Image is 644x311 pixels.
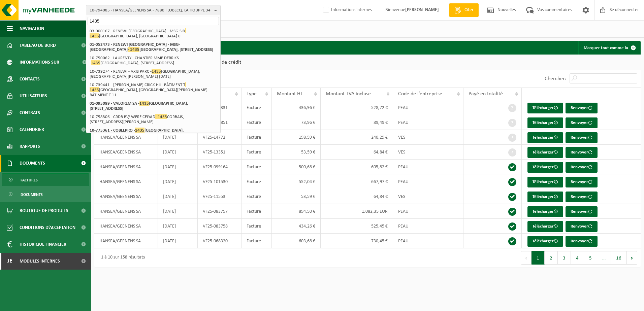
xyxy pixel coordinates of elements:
a: Factures [2,173,89,186]
td: [DATE] [158,234,198,248]
td: 434,26 € [272,219,321,234]
button: Renvoyer [566,132,598,143]
td: [DATE] [158,219,198,234]
td: 525,45 € [321,219,393,234]
td: 528,72 € [321,100,393,115]
td: 240,29 € [321,130,393,145]
button: Renvoyer [566,192,598,202]
td: Facture [241,100,272,115]
td: [DATE] [158,174,198,189]
button: Renvoyer [566,221,598,232]
td: 64,84 € [321,189,393,204]
td: VF25-14772 [198,130,241,145]
button: 2 [545,251,558,265]
span: Historique financier [20,236,66,253]
td: HANSEA/GEENENS SA [94,234,158,248]
td: VF25-068320 [198,234,241,248]
button: 3 [558,251,571,265]
span: 1435 [91,60,100,65]
td: 64,84 € [321,145,393,160]
a: Télécharger [527,177,563,187]
td: 667,97 € [321,174,393,189]
font: Télécharger [533,135,554,140]
td: 73,96 € [272,115,321,130]
li: 10-758306 - CRDB BV/ WERF CELYAD CORBAIS, [STREET_ADDRESS][PERSON_NAME] [88,113,219,126]
a: Citer [449,3,479,17]
font: Télécharger [533,195,554,199]
span: Montant TVA incluse [326,91,371,97]
span: Conditions d’acceptation [20,219,75,236]
td: 605,82 € [321,160,393,174]
span: Code de l’entreprise [398,91,442,97]
li: 03-000167 - RENEWI [GEOGRAPHIC_DATA] - MSG-SIB [GEOGRAPHIC_DATA], [GEOGRAPHIC_DATA] 0 [88,27,219,40]
a: Télécharger [527,236,563,247]
font: Télécharger [533,224,554,229]
font: Renvoyer [571,195,588,199]
td: 894,50 € [272,204,321,219]
button: Renvoyer [566,147,598,158]
td: VF25-13351 [198,145,241,160]
td: 53,59 € [272,145,321,160]
span: - 1435 [90,82,186,92]
li: 10-739441 - [PERSON_NAME] CRICK HILL BÂTIMENT T [GEOGRAPHIC_DATA], [GEOGRAPHIC_DATA][PERSON_NAME]... [88,81,219,99]
td: HANSEA/GEENENS SA [94,219,158,234]
a: Télécharger [527,147,563,158]
td: VES [393,189,463,204]
label: Informations internes [322,5,372,15]
button: Renvoyer [566,162,598,173]
td: Facture [241,189,272,204]
font: Renvoyer [571,135,588,140]
a: Télécharger [527,117,563,128]
input: Recherche d’emplacements liés [88,17,219,25]
td: VF25-11553 [198,189,241,204]
font: Renvoyer [571,224,588,229]
span: - 1435 [155,114,167,119]
td: PEAU [393,219,463,234]
td: 436,96 € [272,100,321,115]
td: [DATE] [158,189,198,204]
font: Marquer tout comme lu [584,46,628,50]
td: PEAU [393,234,463,248]
font: Télécharger [533,106,554,110]
td: VES [393,130,463,145]
td: VF25-083757 [198,204,241,219]
td: VF25-099164 [198,160,241,174]
button: Marquer tout comme lu [578,41,640,55]
span: Payé en totalité [469,91,503,97]
td: PEAU [393,160,463,174]
button: Renvoyer [566,236,598,247]
span: Contrats [20,104,40,121]
font: Télécharger [533,209,554,214]
td: Facture [241,234,272,248]
td: Facture [241,204,272,219]
span: Montant HT [277,91,303,97]
td: HANSEA/GEENENS SA [94,145,158,160]
span: Documents [21,188,43,201]
span: Informations sur l’entreprise [20,54,78,71]
font: Bienvenue [385,7,439,12]
td: VF25-083758 [198,219,241,234]
span: Modules internes [20,253,60,270]
a: Télécharger [527,162,563,173]
td: PEAU [393,174,463,189]
span: 1435 [139,101,149,106]
span: Navigation [20,20,44,37]
button: Renvoyer [566,206,598,217]
button: Prochain [627,251,637,265]
td: VES [393,145,463,160]
td: 198,59 € [272,130,321,145]
td: HANSEA/GEENENS SA [94,160,158,174]
td: Facture [241,174,272,189]
td: Facture [241,160,272,174]
span: Documents [20,155,45,172]
td: 89,49 € [321,115,393,130]
font: Renvoyer [571,150,588,154]
td: VF25-101530 [198,174,241,189]
td: [DATE] [158,160,198,174]
td: Facture [241,219,272,234]
td: [DATE] [158,204,198,219]
a: Documents [2,188,89,201]
td: Facture [241,115,272,130]
td: Facture [241,130,272,145]
button: 5 [584,251,597,265]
